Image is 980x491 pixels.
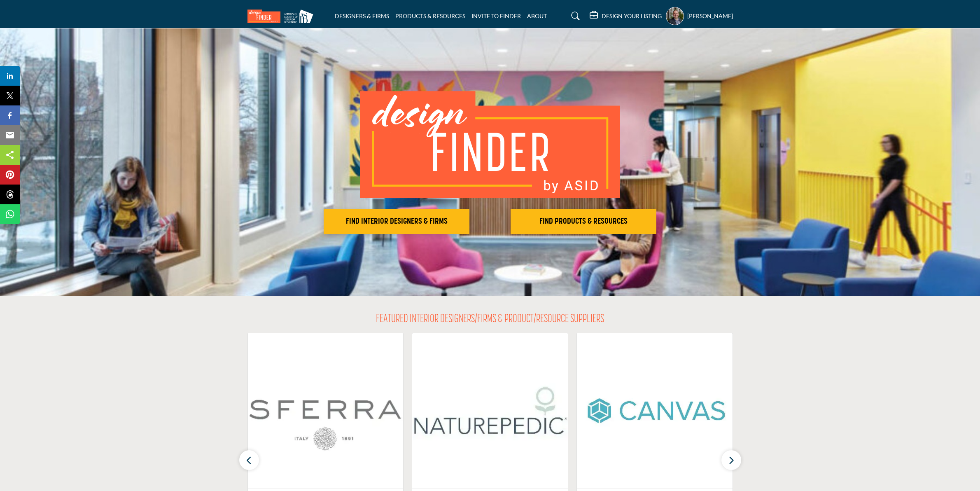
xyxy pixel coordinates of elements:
button: Show hide supplier dropdown [666,7,684,25]
img: Canvas [577,333,733,489]
a: Search [563,9,585,23]
a: PRODUCTS & RESOURCES [395,12,465,19]
a: DESIGNERS & FIRMS [335,12,389,19]
img: image [360,91,620,198]
img: Site Logo [247,9,317,23]
h2: FIND PRODUCTS & RESOURCES [513,217,654,227]
h5: [PERSON_NAME] [687,12,733,20]
h2: FIND INTERIOR DESIGNERS & FIRMS [326,217,467,227]
h2: FEATURED INTERIOR DESIGNERS/FIRMS & PRODUCT/RESOURCE SUPPLIERS [376,313,604,327]
h5: DESIGN YOUR LISTING [602,12,662,20]
a: ABOUT [527,12,547,19]
img: Naturepedic [412,333,568,489]
a: INVITE TO FINDER [471,12,521,19]
button: FIND INTERIOR DESIGNERS & FIRMS [324,209,469,234]
button: FIND PRODUCTS & RESOURCES [511,209,656,234]
img: Sferra Fine Linens LLC [248,333,404,489]
div: DESIGN YOUR LISTING [590,11,662,21]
